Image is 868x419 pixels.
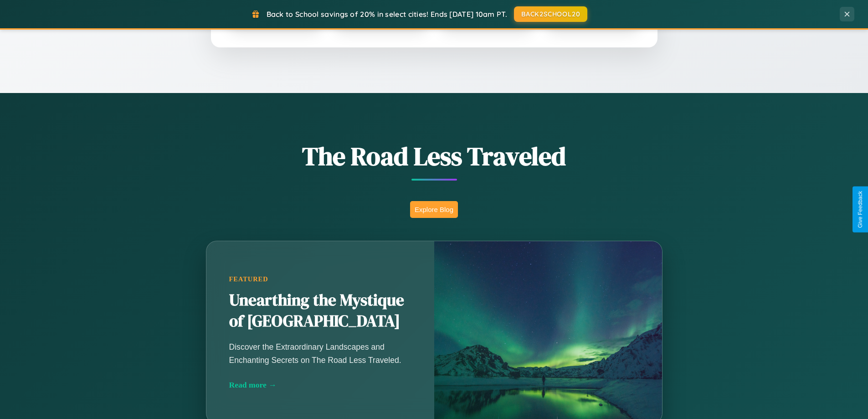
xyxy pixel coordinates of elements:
[229,341,411,366] p: Discover the Extraordinary Landscapes and Enchanting Secrets on The Road Less Traveled.
[267,10,507,19] span: Back to School savings of 20% in select cities! Ends [DATE] 10am PT.
[161,139,708,174] h1: The Road Less Traveled
[857,191,863,228] div: Give Feedback
[229,275,411,283] div: Featured
[229,380,411,390] div: Read more →
[410,201,458,218] button: Explore Blog
[514,6,587,22] button: BACK2SCHOOL20
[229,290,411,332] h2: Unearthing the Mystique of [GEOGRAPHIC_DATA]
